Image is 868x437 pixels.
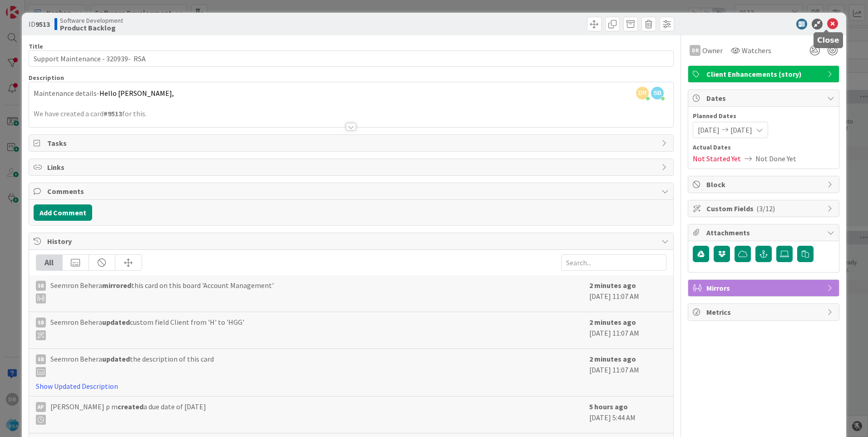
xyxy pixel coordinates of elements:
[47,186,657,197] span: Comments
[589,353,666,392] div: [DATE] 11:07 AM
[693,111,834,121] span: Planned Dates
[102,281,131,290] b: mirrored
[118,402,143,411] b: created
[50,401,206,425] span: [PERSON_NAME] p m a due date of [DATE]
[756,204,775,213] span: ( 3/12 )
[589,354,636,363] b: 2 minutes ago
[651,87,664,99] span: SB
[34,204,92,221] button: Add Comment
[50,280,274,303] span: Seemron Behera this card on this board 'Account Management'
[589,280,666,307] div: [DATE] 11:07 AM
[35,20,50,29] b: 9513
[47,236,657,247] span: History
[36,354,46,364] div: SB
[693,153,741,164] span: Not Started Yet
[589,317,666,344] div: [DATE] 11:07 AM
[29,42,43,50] label: Title
[60,24,123,31] b: Product Backlog
[589,401,666,428] div: [DATE] 5:44 AM
[706,227,823,238] span: Attachments
[706,179,823,190] span: Block
[690,45,700,56] div: DR
[589,402,628,411] b: 5 hours ago
[693,143,834,152] span: Actual Dates
[755,153,796,164] span: Not Done Yet
[47,162,657,173] span: Links
[102,318,130,327] b: updated
[29,19,50,30] span: ID
[730,124,752,135] span: [DATE]
[706,93,823,104] span: Dates
[36,318,46,328] div: SB
[706,69,823,79] span: Client Enhancements (story)
[706,283,823,293] span: Mirrors
[698,124,720,135] span: [DATE]
[99,89,174,98] span: Hello [PERSON_NAME],
[60,17,123,24] span: Software Development
[50,353,214,377] span: Seemron Behera the description of this card
[47,138,657,149] span: Tasks
[589,281,636,290] b: 2 minutes ago
[34,88,669,99] p: Maintenance details-
[36,382,118,391] a: Show Updated Description
[36,281,46,291] div: SB
[636,87,649,99] span: DR
[589,318,636,327] b: 2 minutes ago
[102,354,130,363] b: updated
[29,50,674,67] input: type card name here...
[702,45,723,56] span: Owner
[36,255,63,270] div: All
[561,254,666,271] input: Search...
[706,203,823,214] span: Custom Fields
[817,36,839,45] h5: Close
[742,45,771,56] span: Watchers
[29,74,64,82] span: Description
[50,317,244,340] span: Seemron Behera custom field Client from 'H' to 'HGG'
[706,307,823,318] span: Metrics
[36,402,46,412] div: Ap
